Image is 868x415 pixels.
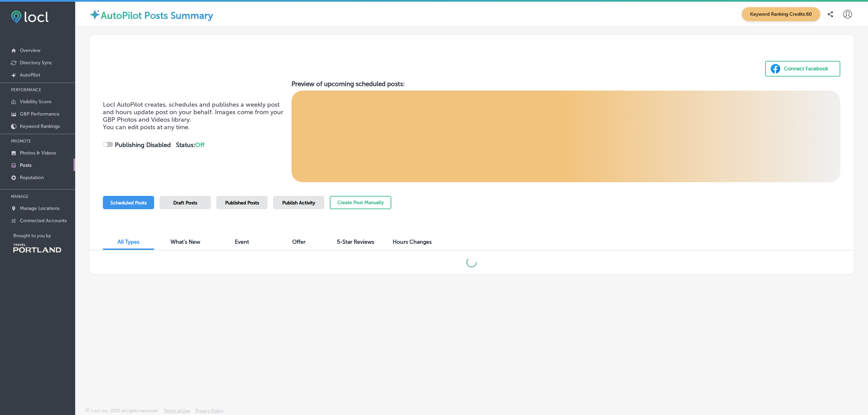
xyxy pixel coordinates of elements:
[393,239,432,245] span: Hours Changes
[20,150,56,156] p: Photos & Videos
[20,60,52,66] p: Directory Sync
[171,239,200,245] span: What's New
[20,218,67,224] p: Connected Accounts
[20,111,59,117] p: GBP Performance
[103,101,283,123] span: Locl AutoPilot creates, schedules and publishes a weekly post and hours update post on your behal...
[103,123,190,131] span: You can edit posts at any time.
[282,200,315,206] span: Publish Activity
[742,7,820,21] span: Keyword Ranking Credits: 60
[225,200,259,206] span: Published Posts
[101,10,213,21] label: AutoPilot Posts Summary
[89,9,101,21] img: autopilot-icon
[20,123,60,129] p: Keyword Rankings
[110,200,147,206] span: Scheduled Posts
[765,61,840,77] button: Connect Facebook
[91,408,159,413] p: Locl, Inc. 2025 all rights reserved.
[13,244,61,253] img: Travel Portland
[20,205,59,211] p: Manage Locations
[173,200,197,206] span: Draft Posts
[337,239,374,245] span: 5-Star Reviews
[20,48,40,53] p: Overview
[20,72,40,78] p: AutoPilot
[292,239,306,245] span: Offer
[176,141,204,149] strong: Status:
[118,239,139,245] span: All Types
[20,175,44,180] p: Reputation
[235,239,249,245] span: Event
[13,233,75,238] p: Brought to you by
[784,64,828,74] div: Connect Facebook
[330,196,391,209] button: Create Post Manually
[20,162,31,168] p: Posts
[11,11,49,23] img: fda3e92497d09a02dc62c9cd864e3231.png
[195,141,204,149] span: Off
[291,80,841,88] h3: Preview of upcoming scheduled posts:
[115,141,171,149] strong: Publishing Disabled
[20,99,52,105] p: Visibility Score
